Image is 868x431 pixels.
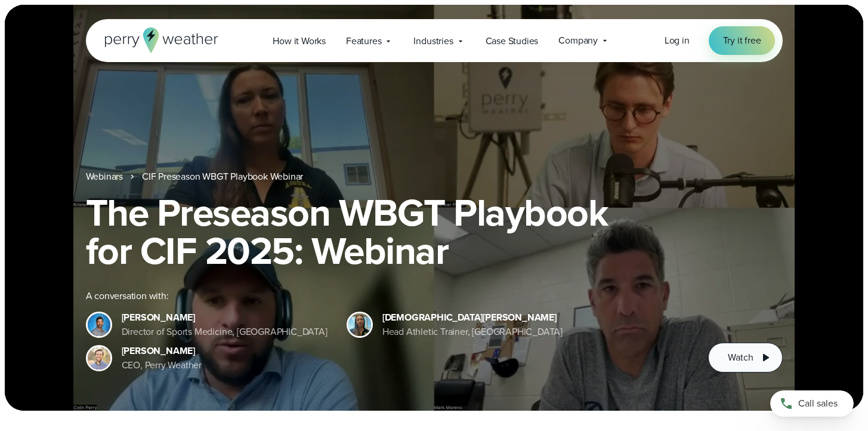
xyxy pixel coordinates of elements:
a: Call sales [770,390,854,417]
a: Log in [665,33,690,48]
img: Colin Perry, CEO of Perry Weather [88,347,110,370]
a: Try it free [709,26,776,55]
span: Try it free [723,33,761,48]
a: Case Studies [475,29,549,53]
span: Case Studies [486,34,539,48]
div: [PERSON_NAME] [122,310,328,325]
img: Kristen Dizon, Agoura Hills [348,313,371,336]
div: A conversation with: [86,289,690,303]
span: Watch [728,350,753,365]
div: Director of Sports Medicine, [GEOGRAPHIC_DATA] [122,325,328,339]
span: How it Works [273,34,326,48]
div: [PERSON_NAME] [122,344,202,358]
div: CEO, Perry Weather [122,358,202,372]
span: Features [346,34,381,48]
nav: Breadcrumb [86,170,783,184]
span: Call sales [798,396,838,411]
span: Industries [413,34,453,48]
a: CIF Preseason WBGT Playbook Webinar [142,170,303,184]
button: Watch [708,343,782,372]
a: Webinars [86,170,123,184]
div: [DEMOGRAPHIC_DATA][PERSON_NAME] [382,310,563,325]
img: Mark Moreno Bellarmine College Prep [88,313,110,336]
h1: The Preseason WBGT Playbook for CIF 2025: Webinar [86,193,783,270]
div: Head Athletic Trainer, [GEOGRAPHIC_DATA] [382,325,563,339]
a: How it Works [262,29,336,53]
span: Company [558,33,598,48]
